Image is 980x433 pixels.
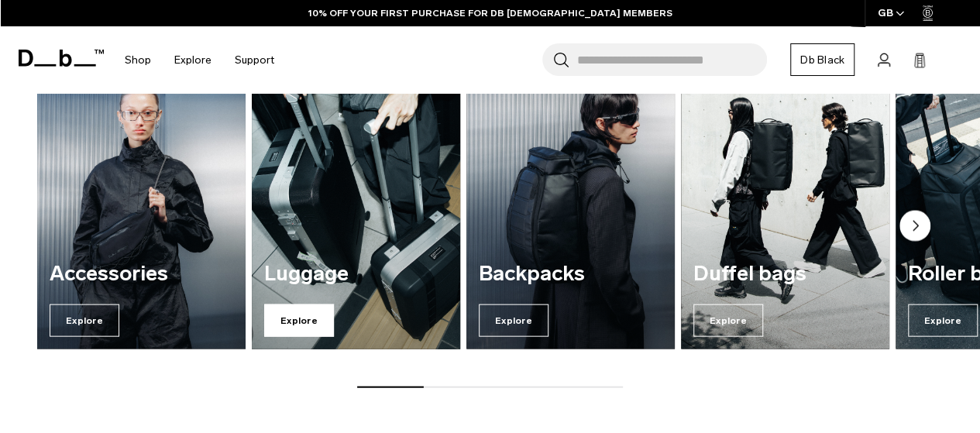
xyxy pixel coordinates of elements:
h3: Duffel bags [693,263,877,286]
a: Shop [125,33,151,88]
span: Explore [908,304,978,337]
a: Luggage Explore [252,68,460,349]
div: 1 / 7 [37,68,246,349]
a: Backpacks Explore [466,68,675,349]
a: Support [235,33,274,88]
span: Explore [50,304,119,337]
div: 4 / 7 [681,68,889,349]
span: Explore [264,304,334,337]
h3: Accessories [50,263,233,286]
nav: Main Navigation [113,26,286,94]
a: Explore [174,33,211,88]
span: Explore [693,304,763,337]
a: Db Black [790,43,854,76]
a: 10% OFF YOUR FIRST PURCHASE FOR DB [DEMOGRAPHIC_DATA] MEMBERS [308,6,672,20]
h3: Luggage [264,263,448,286]
div: 2 / 7 [252,68,460,349]
span: Explore [479,304,548,337]
h3: Backpacks [479,263,662,286]
button: Next slide [899,211,930,245]
a: Accessories Explore [37,68,246,349]
a: Duffel bags Explore [681,68,889,349]
div: 3 / 7 [466,68,675,349]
